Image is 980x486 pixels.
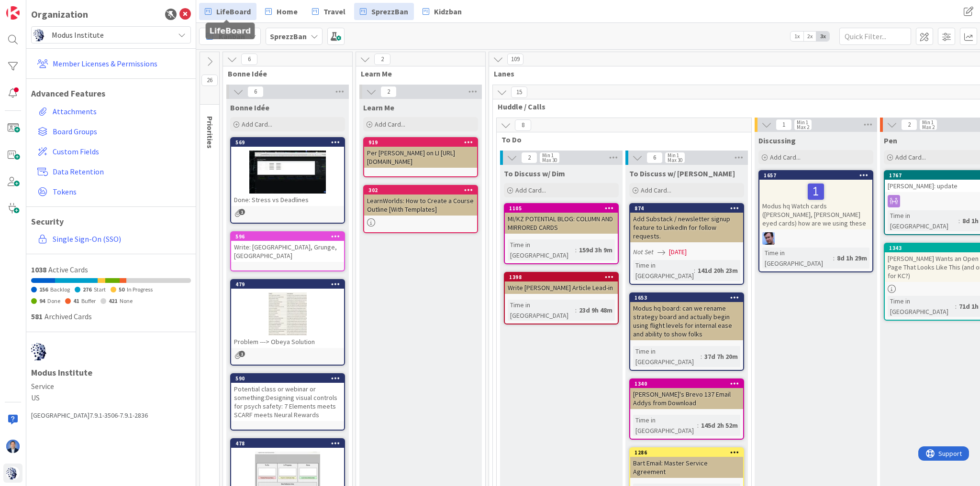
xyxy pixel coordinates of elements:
div: Archived Cards [31,311,191,322]
span: In Progress [127,286,153,293]
span: SprezzBan [371,6,408,17]
span: Buffer [81,297,96,304]
div: Time in [GEOGRAPHIC_DATA] [508,300,575,321]
div: 1653 [635,294,743,301]
i: Not Set [633,248,654,256]
h1: Security [31,216,191,227]
div: 596 [231,232,344,241]
a: Member Licenses & Permissions [33,55,191,72]
span: Learn Me [361,69,473,78]
span: To Discuss w/ Jim [629,169,735,178]
div: 919 [368,139,477,146]
div: 874 [630,204,743,213]
h1: Modus Institute [31,368,191,378]
span: Travel [323,6,345,17]
span: 1 [776,119,792,130]
span: Discussing [758,136,796,145]
div: 569 [235,139,344,146]
div: 874 [635,205,743,212]
span: 6 [247,86,264,97]
img: Visit kanbanzone.com [6,6,20,20]
div: 479 [231,280,344,289]
div: 596Write: [GEOGRAPHIC_DATA], Grunge, [GEOGRAPHIC_DATA] [231,232,344,262]
span: Board Groups [53,126,187,137]
span: 2 [901,119,917,130]
div: MI/KZ POTENTIAL BLOG: COLUMN AND MIRRORED CARDS [505,213,618,234]
div: 590Potential class or webinar or something:Designing visual controls for psych safety: 7 Elements... [231,374,344,421]
a: 1653Modus hq board: can we rename strategy board and actually begin using flight levels for inter... [629,292,744,371]
a: Kidzban [417,3,468,20]
div: 1105 [509,205,618,212]
span: Service [31,380,191,392]
span: 2 [380,86,397,97]
a: Tokens [33,183,191,200]
div: 1105 [505,204,618,213]
span: 94 [39,297,45,304]
span: Done [47,297,60,304]
a: 569Done: Stress vs Deadlines [230,137,345,224]
div: 1657 [759,171,872,180]
div: 1657 [764,172,872,179]
a: 479Problem ---> Obeya Solution [230,279,345,366]
span: 2x [803,32,816,41]
span: Add Card... [375,120,405,129]
span: None [120,297,133,304]
span: : [575,245,577,255]
div: 1398Write [PERSON_NAME] Article Lead-in [505,273,618,294]
span: Add Card... [895,153,926,162]
a: Data Retention [33,163,191,180]
span: To Discuss w/ Dim [504,169,565,178]
a: Board Groups [33,123,191,140]
div: Write [PERSON_NAME] Article Lead-in [505,281,618,294]
a: Single Sign-On (SSO) [33,230,191,248]
span: 3x [816,32,829,41]
img: avatar [6,466,20,480]
span: : [701,351,702,362]
span: Add Card... [515,186,546,194]
span: Tokens [53,186,187,197]
div: Max 2 [922,125,935,130]
span: Add Card... [641,186,671,194]
div: 569 [231,138,344,147]
div: 919 [364,138,477,147]
span: Learn Me [363,103,394,112]
div: 1340 [630,379,743,388]
a: 874Add Substack / newsletter signup feature to LinkedIn for follow requests.Not Set[DATE]Time in ... [629,203,744,285]
span: LifeBoard [216,6,251,17]
div: 145d 2h 52m [699,420,740,431]
div: Max 2 [797,125,809,130]
div: Min 1 [542,153,554,158]
span: 156 [39,286,48,293]
div: Write: [GEOGRAPHIC_DATA], Grunge, [GEOGRAPHIC_DATA] [231,241,344,262]
span: Modus Institute [52,28,169,42]
span: 1 [239,209,245,215]
span: 15 [511,86,527,98]
div: 874Add Substack / newsletter signup feature to LinkedIn for follow requests. [630,204,743,242]
div: Per [PERSON_NAME] on LI [URL][DOMAIN_NAME] [364,147,477,168]
div: 919Per [PERSON_NAME] on LI [URL][DOMAIN_NAME] [364,138,477,168]
div: Modus hq Watch cards ([PERSON_NAME], [PERSON_NAME] eyed cards) how are we using these [759,180,872,229]
a: SprezzBan [354,3,414,20]
span: 2 [521,152,537,163]
span: 6 [646,152,663,163]
span: 6 [241,54,257,65]
div: Time in [GEOGRAPHIC_DATA] [633,415,697,436]
div: 37d 7h 20m [702,351,740,362]
span: US [31,392,191,403]
div: 478 [235,440,344,447]
span: 1 [239,351,245,357]
div: 479Problem ---> Obeya Solution [231,280,344,348]
a: 1657Modus hq Watch cards ([PERSON_NAME], [PERSON_NAME] eyed cards) how are we using theseJBTime i... [758,170,873,272]
a: Custom Fields [33,143,191,160]
span: To Do [501,135,739,144]
div: 141d 20h 23m [695,265,740,276]
span: : [575,305,577,315]
a: Home [259,3,303,20]
div: Potential class or webinar or something:Designing visual controls for psych safety: 7 Elements me... [231,383,344,421]
span: Custom Fields [53,146,187,157]
div: Time in [GEOGRAPHIC_DATA] [508,239,575,260]
span: 421 [109,297,117,304]
span: Start [94,286,106,293]
div: Organization [31,7,88,22]
span: Add Card... [770,153,801,162]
